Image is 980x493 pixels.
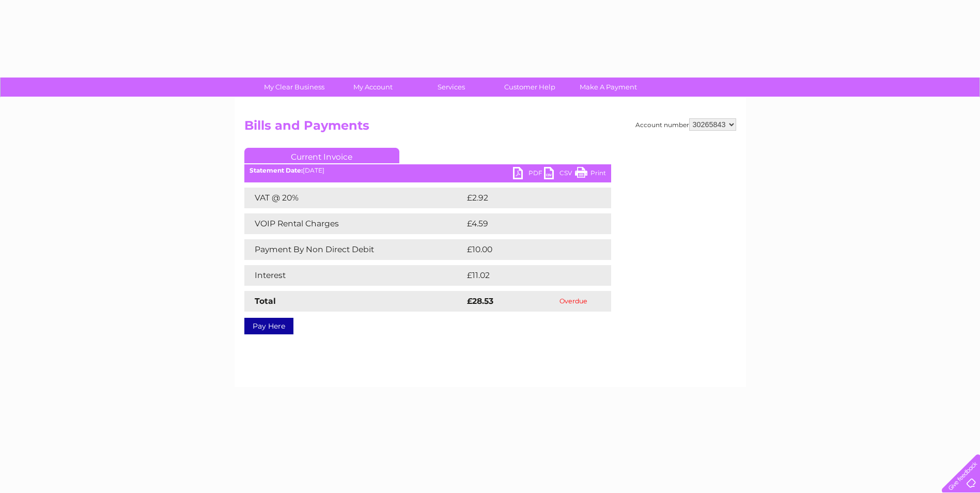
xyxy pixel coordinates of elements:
td: £2.92 [464,188,587,208]
a: Services [409,78,494,97]
strong: £28.53 [467,296,493,306]
a: CSV [544,167,575,182]
td: VOIP Rental Charges [244,213,464,234]
a: Pay Here [244,318,293,334]
b: Statement Date: [250,166,303,174]
td: £11.02 [464,265,588,286]
strong: Total [255,296,276,306]
div: Account number [635,118,736,131]
a: PDF [513,167,544,182]
a: My Account [330,78,415,97]
a: My Clear Business [252,78,337,97]
h2: Bills and Payments [244,118,736,138]
td: Payment By Non Direct Debit [244,239,464,260]
a: Make A Payment [566,78,651,97]
td: £4.59 [464,213,587,234]
td: Interest [244,265,464,286]
a: Current Invoice [244,148,399,163]
td: Overdue [536,291,611,312]
td: £10.00 [464,239,590,260]
div: [DATE] [244,167,611,174]
a: Customer Help [487,78,572,97]
td: VAT @ 20% [244,188,464,208]
a: Print [575,167,606,182]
